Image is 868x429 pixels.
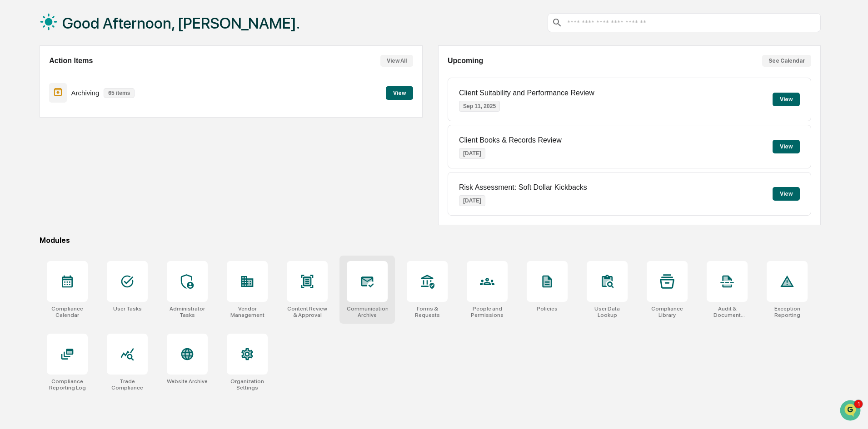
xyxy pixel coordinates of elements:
div: Compliance Library [647,306,688,318]
img: 8933085812038_c878075ebb4cc5468115_72.jpg [19,349,35,365]
p: Risk Assessment: Soft Dollar Kickbacks [459,183,587,192]
div: Vendor Management [227,306,268,318]
p: Sep 11, 2025 [459,101,500,112]
div: Compliance Reporting Log [47,378,88,391]
img: Go home [24,7,35,18]
button: View All [380,55,413,67]
button: back [9,7,20,18]
button: View [773,187,800,201]
p: [DATE] [459,148,485,159]
h1: Good Afternoon, [PERSON_NAME]. [62,14,300,32]
p: 65 items [104,88,135,98]
iframe: Open customer support [839,399,863,424]
div: Forms & Requests [407,306,448,318]
div: User Data Lookup [587,306,628,318]
div: Compliance Calendar [47,306,88,318]
div: Website Archive [167,378,208,385]
div: Exception Reporting [767,306,808,318]
h2: Action Items [49,57,93,65]
button: View [386,86,413,100]
div: Content Review & Approval [287,306,328,318]
div: Start new chat [41,349,409,358]
button: View [773,93,800,106]
div: Communications Archive [347,306,388,318]
a: View [386,88,413,97]
p: Archiving [71,89,100,97]
img: 1746055101610-c473b297-6a78-478c-a979-82029cc54cd1 [9,349,25,365]
div: Modules [40,236,821,245]
button: View [773,140,800,153]
div: Policies [537,306,558,312]
div: Trade Compliance [107,378,148,391]
p: [DATE] [459,195,485,206]
div: Audit & Document Logs [707,306,748,318]
div: Administrator Tasks [167,306,208,318]
div: Organization Settings [227,378,268,391]
p: Client Books & Records Review [459,136,562,144]
button: Start new chat [414,351,425,362]
button: See Calendar [762,55,811,67]
div: People and Permissions [467,306,508,318]
div: User Tasks [113,306,142,312]
div: We're available if you need us! [41,358,125,365]
h2: Upcoming [448,57,483,65]
p: Client Suitability and Performance Review [459,89,594,97]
